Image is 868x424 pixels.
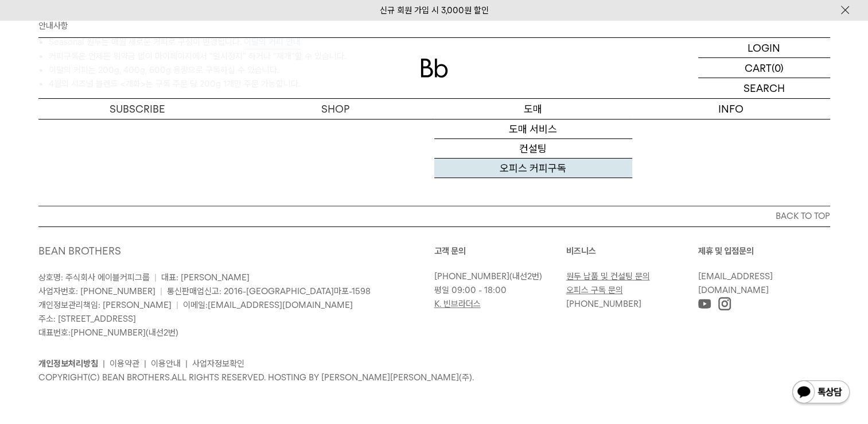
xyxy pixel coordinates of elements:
a: [PHONE_NUMBER] [71,327,146,338]
p: 평일 09:00 - 18:00 [434,283,560,297]
span: 이메일: [183,300,353,310]
a: 신규 회원 가입 시 3,000원 할인 [380,5,489,16]
img: 로고 [421,59,448,78]
span: | [154,272,157,283]
p: LOGIN [748,38,780,57]
a: 이용안내 [151,359,181,369]
span: 주소: [STREET_ADDRESS] [38,314,136,324]
img: 카카오톡 채널 1:1 채팅 버튼 [791,379,851,407]
a: [EMAIL_ADDRESS][DOMAIN_NAME] [208,300,353,310]
a: SUBSCRIBE [38,99,236,119]
a: 개인정보처리방침 [38,359,98,369]
a: 오피스 구독 문의 [566,285,623,295]
a: 오피스 커피구독 [434,159,632,178]
li: | [103,357,105,371]
li: | [185,357,188,371]
li: | [144,357,146,371]
span: | [160,286,162,296]
a: 컨설팅 [434,139,632,159]
p: SEARCH [744,78,785,98]
p: (내선2번) [434,269,560,283]
a: 도매 서비스 [434,120,632,139]
button: BACK TO TOP [38,206,830,226]
p: CART [745,58,772,78]
span: 사업자번호: [PHONE_NUMBER] [38,286,155,296]
a: CART (0) [698,58,830,78]
p: 비즈니스 [566,244,698,258]
span: 대표번호: (내선2번) [38,327,178,338]
p: (0) [772,58,784,78]
span: 통신판매업신고: 2016-[GEOGRAPHIC_DATA]마포-1598 [167,286,371,296]
span: 상호명: 주식회사 에이블커피그룹 [38,272,150,283]
span: 개인정보관리책임: [PERSON_NAME] [38,300,172,310]
p: 도매 [434,99,632,119]
a: 이용약관 [110,359,139,369]
a: [PHONE_NUMBER] [434,271,509,282]
span: 대표: [PERSON_NAME] [161,272,250,283]
p: INFO [632,99,830,119]
a: SHOP [236,99,434,119]
a: 사업자정보확인 [192,359,244,369]
a: [EMAIL_ADDRESS][DOMAIN_NAME] [698,271,773,295]
p: 고객 문의 [434,244,566,258]
span: | [176,300,178,310]
p: COPYRIGHT(C) BEAN BROTHERS. ALL RIGHTS RESERVED. HOSTING BY [PERSON_NAME][PERSON_NAME](주). [38,371,830,384]
a: K. 빈브라더스 [434,299,481,309]
p: 제휴 및 입점문의 [698,244,830,258]
a: 원두 납품 및 컨설팅 문의 [566,271,650,282]
a: BEAN BROTHERS [38,245,121,257]
a: [PHONE_NUMBER] [566,299,641,309]
a: LOGIN [698,38,830,58]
